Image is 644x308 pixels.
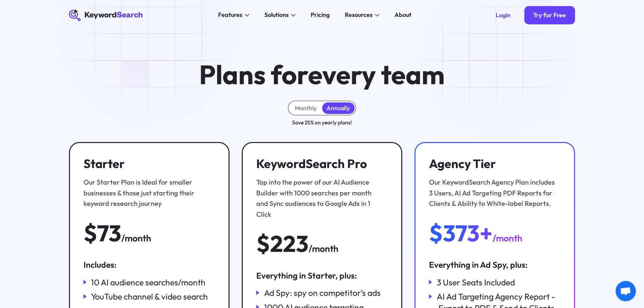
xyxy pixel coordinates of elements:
[264,10,289,20] div: Solutions
[306,9,334,21] a: Pricing
[84,177,211,209] div: Our Starter Plan is Ideal for smaller businesses & those just starting their keyword research jou...
[429,221,493,245] div: $373+
[429,157,556,171] h3: Agency Tier
[91,291,208,302] div: YouTube channel & video search
[256,177,384,219] div: Tap into the power of our AI Audience Builder with 1000 searches per month and Sync audiences to ...
[264,287,381,299] div: Ad Spy: spy on competitor’s ads
[616,281,636,301] div: Open chat
[121,231,151,245] div: /month
[218,10,242,20] div: Features
[84,221,121,245] div: $73
[292,118,352,127] div: Save 25% on yearly plans!
[390,9,416,21] a: About
[395,10,411,20] div: About
[256,232,309,256] div: $223
[327,104,350,112] div: Annually
[429,177,556,209] div: Our KeywordSearch Agency Plan includes 3 Users, AI Ad Targeting PDF Reports for Clients & Ability...
[437,277,515,288] div: 3 User Seats Included
[493,231,522,245] div: /month
[256,157,384,171] h3: KeywordSearch Pro
[256,270,388,281] div: Everything in Starter, plus:
[533,11,566,19] div: Try for Free
[524,6,575,24] a: Try for Free
[84,157,211,171] h3: Starter
[345,10,373,20] div: Resources
[311,10,330,20] div: Pricing
[91,277,206,288] div: 10 AI audience searches/month
[309,242,338,256] div: /month
[429,259,560,270] div: Everything in Ad Spy, plus:
[308,58,445,91] span: every team
[486,6,520,24] a: Login
[199,61,445,89] h1: Plans for
[84,259,215,270] div: Includes:
[496,11,510,19] div: Login
[295,104,317,112] div: Monthly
